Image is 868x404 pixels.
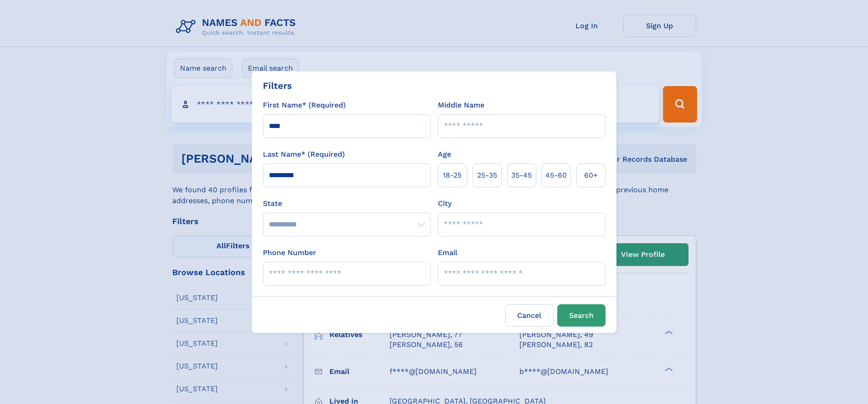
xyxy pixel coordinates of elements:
label: Cancel [505,304,554,327]
span: 45‑60 [545,170,567,181]
label: Middle Name [438,100,484,111]
button: Search [557,304,606,327]
label: Phone Number [263,247,316,258]
div: Filters [263,79,292,92]
span: 35‑45 [511,170,532,181]
span: 25‑35 [477,170,497,181]
label: Last Name* (Required) [263,149,345,160]
label: State [263,198,431,209]
label: First Name* (Required) [263,100,346,111]
label: City [438,198,452,209]
span: 60+ [584,170,598,181]
label: Age [438,149,451,160]
span: 18‑25 [443,170,462,181]
label: Email [438,247,457,258]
